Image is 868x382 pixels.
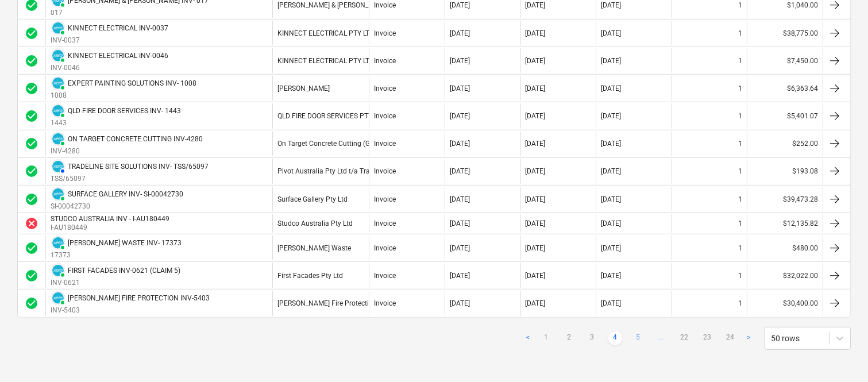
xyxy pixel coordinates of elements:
div: [DATE] [450,299,470,307]
div: 1 [738,84,742,92]
img: xero.svg [52,265,64,276]
img: xero.svg [52,22,64,34]
div: Invoice was rejected [25,217,38,230]
a: Page 3 [585,331,599,345]
div: Invoice has been synced with Xero and its status is currently PAID [51,187,65,202]
img: xero.svg [52,78,64,89]
p: INV-5403 [51,306,210,315]
div: [DATE] [601,219,621,227]
span: check_circle [25,54,38,68]
div: [DATE] [526,84,546,92]
span: check_circle [25,241,38,255]
div: [DATE] [601,195,621,203]
span: check_circle [25,164,38,178]
span: check_circle [25,82,38,95]
p: SI-00042730 [51,202,183,211]
div: [DATE] [450,140,470,148]
div: $5,401.07 [747,103,823,128]
div: [DATE] [450,84,470,92]
div: Invoice has been synced with Xero and its status is currently PAID [51,263,65,278]
div: Invoice was approved [25,26,38,40]
img: xero.svg [52,292,64,304]
div: Invoice has been synced with Xero and its status is currently PAID [51,132,65,146]
div: Invoice [374,244,396,252]
div: Invoice has been synced with Xero and its status is currently PAID [51,76,65,91]
div: First Facades Pty Ltd [277,272,343,280]
div: $252.00 [747,132,823,156]
div: Invoice [374,112,396,120]
span: check_circle [25,137,38,151]
div: [DATE] [526,57,546,65]
p: 017 [51,8,209,18]
div: [DATE] [601,57,621,65]
div: [DATE] [601,1,621,9]
div: KINNECT ELECTRICAL INV-0046 [68,52,168,60]
div: [PERSON_NAME] Waste [277,244,351,252]
a: Page 23 [700,331,714,345]
div: Studco Australia Pty Ltd [277,219,353,227]
div: [PERSON_NAME] & [PERSON_NAME] (GST Free) [277,1,423,9]
p: INV-0621 [51,278,180,288]
div: Invoice [374,140,396,148]
div: [DATE] [601,272,621,280]
div: EXPERT PAINTING SOLUTIONS INV- 1008 [68,79,196,87]
div: [DATE] [450,167,470,175]
a: Page 24 [723,331,737,345]
div: Invoice was approved [25,296,38,310]
div: Invoice has been synced with Xero and its status is currently PAID [51,48,65,63]
div: $12,135.82 [747,214,823,233]
span: ... [654,331,668,345]
p: TSS/65097 [51,174,209,184]
img: xero.svg [52,237,64,249]
div: [DATE] [526,244,546,252]
div: TRADELINE SITE SOLUTIONS INV- TSS/65097 [68,163,209,171]
div: Invoice has been synced with Xero and its status is currently AUTHORISED [51,159,65,174]
img: xero.svg [52,161,64,172]
img: xero.svg [52,105,64,117]
span: check_circle [25,192,38,206]
div: 1 [738,29,742,37]
img: xero.svg [52,50,64,61]
div: [PERSON_NAME] WASTE INV- 17373 [68,239,182,247]
div: STUDCO AUSTRALIA INV - I-AU180449 [51,215,169,223]
div: Invoice was approved [25,192,38,206]
div: [DATE] [601,167,621,175]
div: 1 [738,195,742,203]
div: Invoice was approved [25,137,38,151]
div: [DATE] [601,112,621,120]
div: [DATE] [526,219,546,227]
p: 17373 [51,250,182,260]
div: ON TARGET CONCRETE CUTTING INV-4280 [68,135,203,143]
div: [DATE] [526,272,546,280]
a: Page 4 is your current page [608,331,622,345]
div: Invoice [374,84,396,92]
div: [DATE] [450,1,470,9]
div: 1 [738,244,742,252]
span: check_circle [25,269,38,283]
div: 1 [738,167,742,175]
div: Invoice [374,57,396,65]
div: $6,363.64 [747,76,823,101]
div: [PERSON_NAME] [277,84,330,92]
div: [DATE] [526,112,546,120]
span: check_circle [25,296,38,310]
div: Surface Gallery Pty Ltd [277,195,348,203]
div: 1 [738,299,742,307]
div: [DATE] [601,29,621,37]
div: [DATE] [601,299,621,307]
div: Invoice [374,29,396,37]
div: [DATE] [601,84,621,92]
div: [DATE] [450,29,470,37]
div: $39,473.28 [747,187,823,211]
div: Invoice [374,1,396,9]
iframe: Chat Widget [811,327,868,382]
div: $7,450.00 [747,48,823,73]
span: cancel [25,217,38,230]
div: 1 [738,272,742,280]
a: Page 22 [677,331,691,345]
div: [DATE] [526,195,546,203]
p: INV-4280 [51,146,203,156]
div: Invoice was approved [25,82,38,95]
div: Invoice [374,195,396,203]
div: Invoice was approved [25,54,38,68]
